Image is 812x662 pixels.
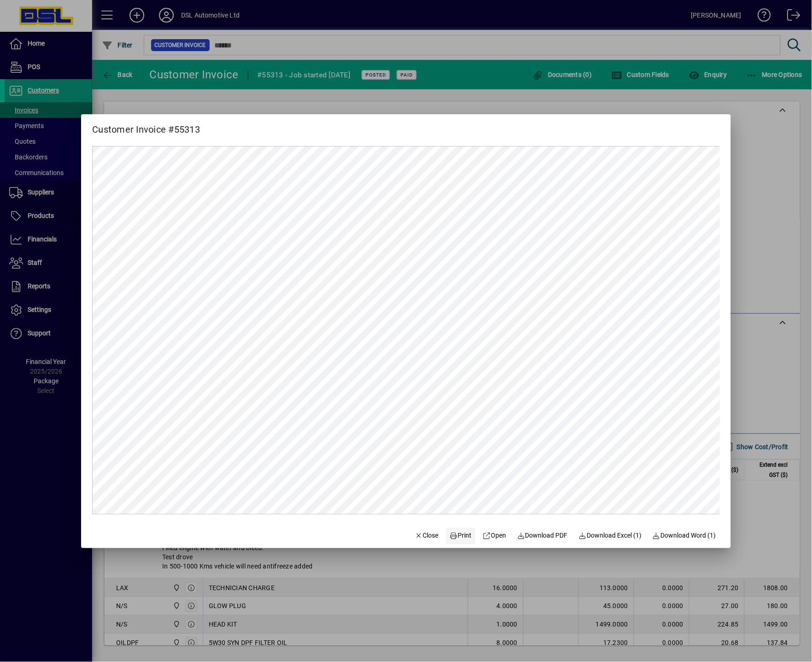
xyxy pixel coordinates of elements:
[513,528,571,545] a: Download PDF
[483,531,506,541] span: Open
[479,528,510,545] a: Open
[575,528,646,545] button: Download Excel (1)
[653,531,716,541] span: Download Word (1)
[411,528,442,545] button: Close
[81,114,211,137] h2: Customer Invoice #55313
[446,528,476,545] button: Print
[415,531,439,541] span: Close
[649,528,720,545] button: Download Word (1)
[450,531,472,541] span: Print
[517,531,568,541] span: Download PDF
[579,531,642,541] span: Download Excel (1)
